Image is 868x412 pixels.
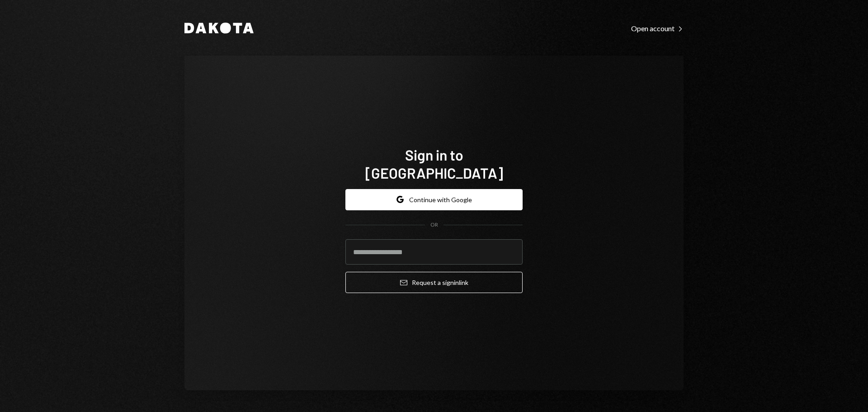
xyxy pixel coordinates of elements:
[631,24,684,33] div: Open account
[345,189,523,210] button: Continue with Google
[345,272,523,293] button: Request a signinlink
[631,23,684,33] a: Open account
[345,146,523,182] h1: Sign in to [GEOGRAPHIC_DATA]
[430,221,438,229] div: OR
